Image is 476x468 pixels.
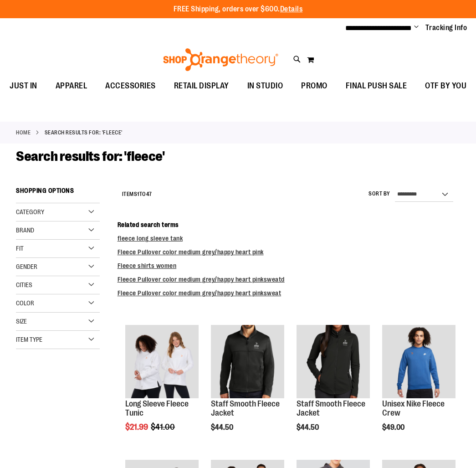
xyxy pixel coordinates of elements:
[125,325,199,398] img: Product image for Fleece Long Sleeve
[16,245,24,252] span: Fit
[46,76,97,97] a: APPAREL
[121,320,203,454] div: product
[174,4,303,15] p: FREE Shipping, orders over $600.
[382,399,445,417] a: Unisex Nike Fleece Crew
[96,76,165,97] a: ACCESSORIES
[118,220,460,229] dt: Related search terms
[206,320,289,454] div: product
[16,149,164,164] span: Search results for: 'fleece'
[382,325,456,400] a: Unisex Nike Fleece Crew
[382,325,456,398] img: Unisex Nike Fleece Crew
[162,48,280,71] img: Shop Orangetheory
[211,399,280,417] a: Staff Smooth Fleece Jacket
[137,191,139,197] span: 1
[16,281,32,288] span: Cities
[16,263,37,270] span: Gender
[346,76,407,96] span: FINAL PUSH SALE
[16,226,34,234] span: Brand
[165,76,238,97] a: RETAIL DISPLAY
[238,76,292,97] a: IN STUDIO
[211,325,284,398] img: Product image for Smooth Fleece Jacket
[211,325,284,400] a: Product image for Smooth Fleece Jacket
[369,190,390,198] label: Sort By
[125,399,189,417] a: Long Sleeve Fleece Tunic
[146,191,152,197] span: 47
[118,235,183,242] a: fleece long sleeve tank
[425,23,467,33] a: Tracking Info
[125,422,149,432] span: $21.99
[280,5,303,13] a: Details
[337,76,416,97] a: FINAL PUSH SALE
[118,276,285,283] a: Fleece Pullover color medium grey/happy heart pinksweatd
[414,23,419,32] button: Account menu
[378,320,460,454] div: product
[16,299,34,307] span: Color
[16,318,27,325] span: Size
[297,399,365,417] a: Staff Smooth Fleece Jacket
[16,129,31,137] a: Home
[382,423,406,432] span: $49.00
[16,208,44,216] span: Category
[118,289,282,297] a: Fleece Pullover color medium grey/happy heart pinksweat
[247,76,283,96] span: IN STUDIO
[45,129,123,137] strong: Search results for: 'fleece'
[122,187,152,201] h2: Items to
[16,336,42,343] span: Item Type
[292,76,337,97] a: PROMO
[425,76,466,96] span: OTF BY YOU
[118,248,264,256] a: Fleece Pullover color medium grey/happy heart pink
[16,183,100,203] strong: Shopping Options
[297,325,370,400] a: Product image for Smooth Fleece Jacket
[0,76,46,97] a: JUST IN
[416,76,476,97] a: OTF BY YOU
[125,325,199,400] a: Product image for Fleece Long Sleeve
[174,76,229,96] span: RETAIL DISPLAY
[151,422,176,432] span: $41.00
[297,325,370,398] img: Product image for Smooth Fleece Jacket
[105,76,156,96] span: ACCESSORIES
[118,262,177,269] a: Fleece shirts women
[301,76,328,96] span: PROMO
[292,320,374,454] div: product
[56,76,87,96] span: APPAREL
[211,423,235,432] span: $44.50
[297,423,320,432] span: $44.50
[10,76,37,96] span: JUST IN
